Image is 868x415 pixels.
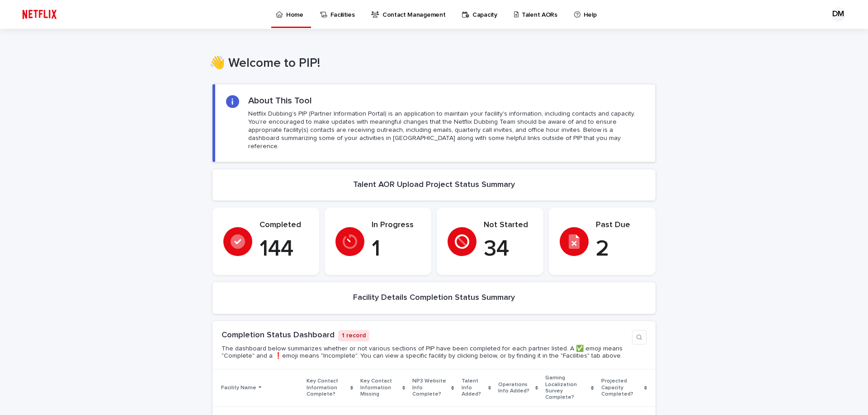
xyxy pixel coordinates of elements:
p: 1 [372,236,420,263]
p: NP3 Website Info Complete? [412,376,449,399]
p: Gaming Localization Survey Complete? [545,373,589,403]
a: Completion Status Dashboard [222,331,335,339]
h2: Facility Details Completion Status Summary [353,293,515,303]
h2: About This Tool [248,95,312,106]
h1: 👋 Welcome to PIP! [209,56,652,71]
p: Projected Capacity Completed? [601,376,642,399]
p: Key Contact Information Complete? [307,376,348,399]
p: In Progress [372,220,420,230]
p: Not Started [484,220,533,230]
h2: Talent AOR Upload Project Status Summary [353,180,515,190]
img: ifQbXi3ZQGMSEF7WDB7W [18,5,61,23]
p: Facility Name [221,383,256,393]
p: 34 [484,236,533,263]
p: Completed [259,220,308,230]
p: 1 record [338,330,369,341]
div: DM [831,7,845,22]
p: Operations Info Added? [498,380,533,396]
p: The dashboard below summarizes whether or not various sections of PIP have been completed for eac... [222,345,628,360]
p: Netflix Dubbing's PIP (Partner Information Portal) is an application to maintain your facility's ... [248,110,644,151]
p: Talent Info Added? [462,376,486,399]
p: 2 [596,236,645,263]
p: Key Contact Information Missing [360,376,400,399]
p: 144 [259,236,308,263]
p: Past Due [596,220,645,230]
